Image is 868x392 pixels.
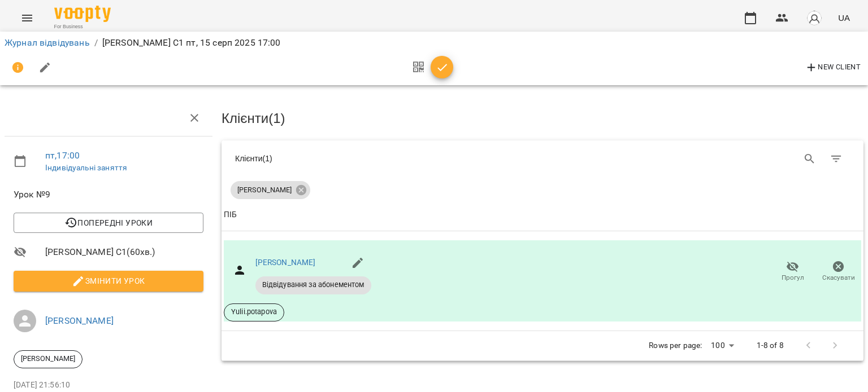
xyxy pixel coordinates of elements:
p: Rows per page: [649,340,702,351]
span: Попередні уроки [23,216,194,230]
button: Попередні уроки [14,213,203,233]
span: [PERSON_NAME] С1 ( 60 хв. ) [45,245,203,259]
button: Menu [14,5,41,32]
img: avatar_s.png [806,10,822,26]
button: UA [834,7,854,28]
span: Скасувати [822,273,855,283]
span: Прогул [782,273,804,283]
a: Індивідуальні заняття [45,163,127,172]
div: [PERSON_NAME] [231,181,310,199]
span: [PERSON_NAME] [14,354,82,364]
button: Прогул [770,256,815,288]
button: Search [796,146,823,173]
a: Журнал відвідувань [5,37,90,48]
p: 1-8 of 8 [757,340,784,351]
li: / [94,36,98,50]
div: Клієнти ( 1 ) [235,153,534,164]
div: [PERSON_NAME] [14,350,83,368]
a: пт , 17:00 [45,150,80,161]
span: Відвідування за абонементом [255,280,371,290]
span: New Client [805,61,861,74]
div: Sort [224,208,237,222]
span: UA [838,12,850,24]
div: 100 [706,337,738,354]
p: [DATE] 21:56:10 [14,380,203,391]
span: ПІБ [224,208,861,222]
img: Voopty Logo [54,6,111,22]
a: [PERSON_NAME] [45,315,114,326]
button: Змінити урок [14,271,203,291]
span: [PERSON_NAME] [231,185,298,195]
div: Table Toolbar [222,140,863,177]
span: For Business [54,23,111,30]
div: ПІБ [224,208,237,222]
a: [PERSON_NAME] [255,258,316,267]
button: Скасувати [815,256,861,288]
p: [PERSON_NAME] С1 пт, 15 серп 2025 17:00 [102,36,281,50]
span: Yulii.potapova [224,307,284,317]
span: Урок №9 [14,188,203,201]
h3: Клієнти ( 1 ) [222,111,863,126]
span: Змінити урок [23,274,194,288]
nav: breadcrumb [5,36,863,50]
button: New Client [802,59,863,77]
button: Фільтр [823,146,850,173]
